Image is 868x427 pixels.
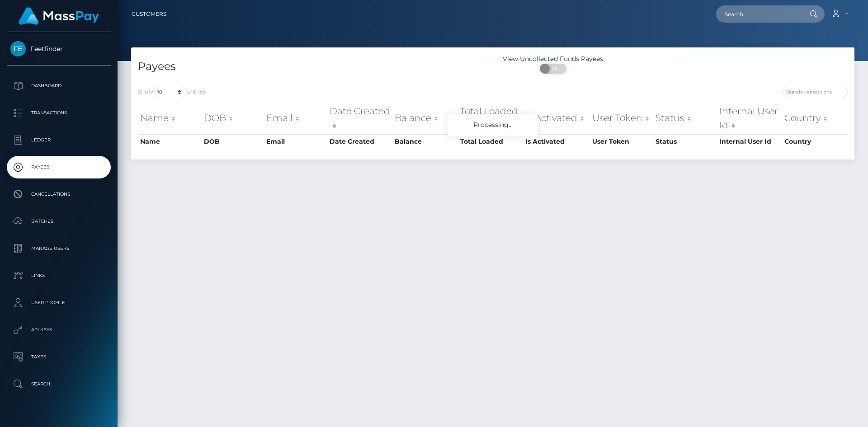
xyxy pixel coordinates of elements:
th: DOB [202,134,264,149]
a: Cancellations [7,183,111,206]
div: View Uncollected Funds Payees [493,54,613,64]
p: Payees [10,160,107,174]
select: Showentries [153,87,187,97]
th: Email [264,134,327,149]
p: Ledger [10,133,107,147]
a: API Keys [7,319,111,341]
th: Balance [392,102,458,134]
th: Country [782,134,848,149]
a: Taxes [7,346,111,368]
span: OFF [545,64,567,74]
a: Payees [7,156,111,178]
th: Status [653,134,717,149]
p: Dashboard [10,79,107,93]
a: Manage Users [7,237,111,260]
th: DOB [202,102,264,134]
input: Search transactions [782,87,848,97]
th: Name [138,134,202,149]
th: Balance [392,134,458,149]
th: Is Activated [523,102,590,134]
p: Taxes [10,350,107,364]
p: API Keys [10,323,107,337]
p: User Profile [10,296,107,310]
th: Country [782,102,848,134]
p: Transactions [10,106,107,120]
label: Show entries [138,87,206,97]
th: Email [264,102,327,134]
a: Batches [7,210,111,233]
img: MassPay Logo [19,7,99,25]
th: Name [138,102,202,134]
div: Processing... [448,114,538,136]
th: Date Created [327,134,393,149]
a: Search [7,373,111,395]
a: Ledger [7,129,111,151]
th: Internal User Id [717,134,782,149]
p: Batches [10,215,107,228]
h4: Payees [138,59,486,75]
th: Internal User Id [717,102,782,134]
a: User Profile [7,291,111,314]
p: Cancellations [10,188,107,201]
th: Date Created [327,102,393,134]
p: Search [10,377,107,391]
span: Feetfinder [7,45,111,53]
a: Dashboard [7,75,111,97]
th: User Token [590,102,653,134]
a: Transactions [7,102,111,124]
th: User Token [590,134,653,149]
th: Total Loaded [458,134,523,149]
p: Manage Users [10,242,107,255]
a: Links [7,264,111,287]
th: Is Activated [523,134,590,149]
input: Search... [716,5,801,23]
th: Total Loaded [458,102,523,134]
a: Customers [132,5,166,23]
img: Feetfinder [10,41,26,56]
p: Links [10,269,107,282]
th: Status [653,102,717,134]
